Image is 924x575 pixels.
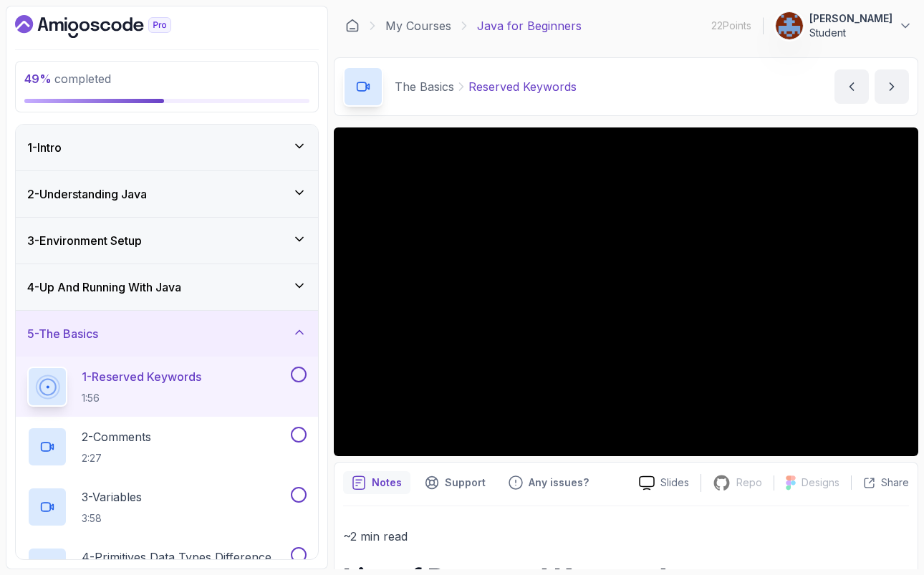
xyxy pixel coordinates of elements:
[834,69,869,104] button: previous content
[27,427,307,467] button: 2-Comments2:27
[24,72,111,86] span: completed
[776,12,803,39] img: user profile image
[16,125,318,170] button: 1-Intro
[809,26,892,40] p: Student
[875,69,909,104] button: next content
[82,451,151,465] p: 2:27
[27,185,147,203] h3: 2 - Understanding Java
[82,488,142,506] p: 3 - Variables
[16,218,318,264] button: 3-Environment Setup
[385,17,451,34] a: My Courses
[16,171,318,217] button: 2-Understanding Java
[82,511,142,526] p: 3:58
[343,526,909,546] p: ~2 min read
[15,15,204,38] a: Dashboard
[24,72,52,86] span: 49 %
[445,475,486,490] p: Support
[334,127,918,456] iframe: 1 - Reserved Keywords
[468,78,577,95] p: Reserved Keywords
[27,487,307,527] button: 3-Variables3:58
[851,475,909,490] button: Share
[627,475,701,491] a: Slides
[529,475,589,490] p: Any issues?
[416,471,494,494] button: Support button
[16,311,318,357] button: 5-The Basics
[27,139,62,156] h3: 1 - Intro
[809,11,892,26] p: [PERSON_NAME]
[82,391,201,405] p: 1:56
[736,475,762,490] p: Repo
[477,17,582,34] p: Java for Beginners
[16,264,318,310] button: 4-Up And Running With Java
[82,549,271,566] p: 4 - Primitives Data Types Difference
[372,475,402,490] p: Notes
[660,475,689,490] p: Slides
[27,325,98,342] h3: 5 - The Basics
[802,475,839,490] p: Designs
[27,367,307,407] button: 1-Reserved Keywords1:56
[395,78,454,95] p: The Basics
[711,19,751,33] p: 22 Points
[500,471,597,494] button: Feedback button
[82,428,151,445] p: 2 - Comments
[343,471,410,494] button: notes button
[881,475,909,490] p: Share
[775,11,913,40] button: user profile image[PERSON_NAME]Student
[82,368,201,385] p: 1 - Reserved Keywords
[345,19,360,33] a: Dashboard
[27,279,181,296] h3: 4 - Up And Running With Java
[27,232,142,249] h3: 3 - Environment Setup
